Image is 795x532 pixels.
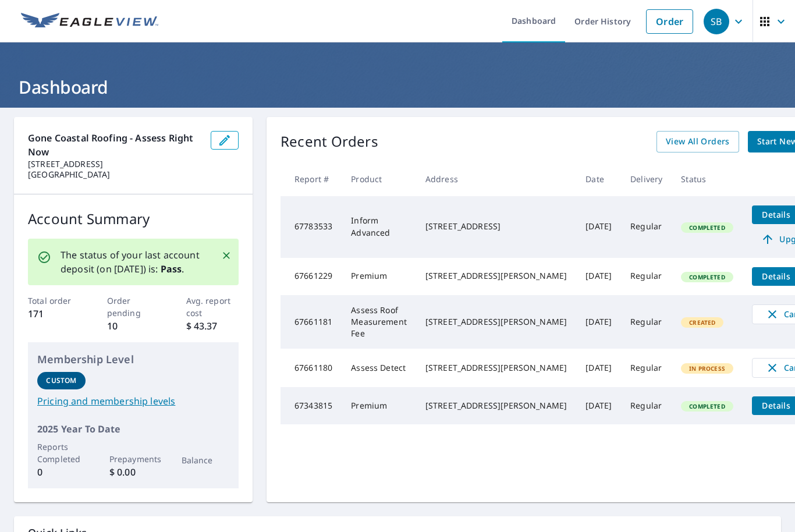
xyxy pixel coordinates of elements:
span: Completed [682,402,732,410]
p: Custom [46,375,76,386]
span: Created [682,318,722,327]
td: Assess Detect [342,349,416,387]
img: EV Logo [21,13,158,30]
span: View All Orders [666,134,730,149]
div: [STREET_ADDRESS] [425,221,567,232]
th: Status [672,162,743,196]
button: Close [219,248,234,263]
td: Inform Advanced [342,196,416,258]
p: [GEOGRAPHIC_DATA] [28,169,201,180]
td: [DATE] [576,349,621,387]
div: SB [704,9,729,34]
th: Report # [281,162,342,196]
th: Product [342,162,416,196]
p: Reports Completed [37,441,86,465]
td: [DATE] [576,196,621,258]
h1: Dashboard [14,75,781,99]
p: 2025 Year To Date [37,422,229,436]
div: [STREET_ADDRESS][PERSON_NAME] [425,400,567,412]
p: [STREET_ADDRESS] [28,159,201,169]
td: 67343815 [281,387,342,424]
span: Details [759,400,794,411]
p: Order pending [107,295,160,319]
td: 67661229 [281,258,342,295]
td: Regular [621,258,672,295]
a: Order [646,9,693,34]
td: Regular [621,295,672,349]
div: [STREET_ADDRESS][PERSON_NAME] [425,316,567,328]
div: [STREET_ADDRESS][PERSON_NAME] [425,270,567,282]
p: Gone Coastal Roofing - Assess Right Now [28,131,201,159]
a: Pricing and membership levels [37,394,229,408]
p: 171 [28,307,81,321]
span: Completed [682,224,732,232]
span: Details [759,271,794,282]
td: Premium [342,258,416,295]
td: 67661180 [281,349,342,387]
td: [DATE] [576,295,621,349]
td: 67661181 [281,295,342,349]
p: Recent Orders [281,131,378,152]
p: $ 43.37 [186,319,239,333]
th: Delivery [621,162,672,196]
p: Account Summary [28,208,239,229]
span: Details [759,209,794,220]
p: Balance [182,454,230,466]
span: Completed [682,273,732,281]
p: 10 [107,319,160,333]
td: Regular [621,349,672,387]
b: Pass [161,263,182,275]
td: 67783533 [281,196,342,258]
a: View All Orders [656,131,739,152]
div: [STREET_ADDRESS][PERSON_NAME] [425,362,567,374]
p: 0 [37,465,86,479]
p: The status of your last account deposit (on [DATE]) is: . [61,248,207,276]
p: Avg. report cost [186,295,239,319]
th: Date [576,162,621,196]
p: Prepayments [109,453,158,465]
td: Regular [621,196,672,258]
td: Regular [621,387,672,424]
p: Total order [28,295,81,307]
td: [DATE] [576,258,621,295]
span: In Process [682,364,732,373]
td: Premium [342,387,416,424]
td: [DATE] [576,387,621,424]
p: $ 0.00 [109,465,158,479]
th: Address [416,162,576,196]
p: Membership Level [37,352,229,367]
td: Assess Roof Measurement Fee [342,295,416,349]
